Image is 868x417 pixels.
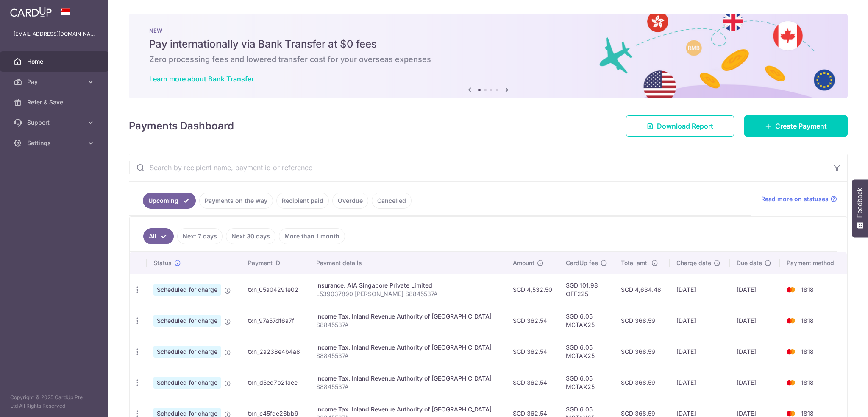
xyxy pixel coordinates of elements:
td: SGD 362.54 [506,367,559,398]
td: SGD 368.59 [614,336,670,367]
td: txn_05a04291e02 [241,274,309,305]
td: [DATE] [670,367,729,398]
a: Next 7 days [177,228,223,244]
img: Bank Card [782,378,799,388]
span: 1818 [801,410,814,417]
img: Bank Card [782,347,799,357]
a: Next 30 days [226,228,275,244]
td: SGD 362.54 [506,336,559,367]
td: txn_2a238e4b4a8 [241,336,309,367]
td: SGD 362.54 [506,305,559,336]
td: [DATE] [730,336,780,367]
span: CardUp fee [566,259,598,267]
td: SGD 6.05 MCTAX25 [559,305,614,336]
span: Feedback [856,188,864,218]
span: Scheduled for charge [153,346,221,358]
td: SGD 101.98 OFF225 [559,274,614,305]
input: Search by recipient name, payment id or reference [129,154,827,181]
a: Overdue [332,193,368,209]
h4: Payments Dashboard [129,118,234,134]
a: Download Report [626,115,734,137]
td: SGD 6.05 MCTAX25 [559,367,614,398]
th: Payment method [780,252,847,274]
span: Scheduled for charge [153,315,221,327]
span: Pay [27,78,83,86]
div: Income Tax. Inland Revenue Authority of [GEOGRAPHIC_DATA] [316,312,499,321]
td: SGD 368.59 [614,305,670,336]
a: Upcoming [143,193,196,209]
td: [DATE] [730,367,780,398]
p: S8845537A [316,352,499,360]
a: Payments on the way [199,193,273,209]
p: L539037890 [PERSON_NAME] S8845537A [316,290,499,298]
img: CardUp [10,7,52,17]
span: Due date [737,259,762,267]
span: Charge date [676,259,711,267]
td: [DATE] [670,274,729,305]
a: More than 1 month [279,228,345,244]
span: 1818 [801,317,814,324]
div: Insurance. AIA Singapore Private Limited [316,281,499,290]
span: 1818 [801,348,814,355]
span: Support [27,118,83,127]
span: Scheduled for charge [153,284,221,296]
td: SGD 4,634.48 [614,274,670,305]
button: Feedback - Show survey [852,179,868,237]
img: Bank Card [782,285,799,295]
th: Payment details [309,252,506,274]
td: txn_97a57df6a7f [241,305,309,336]
a: Learn more about Bank Transfer [149,75,254,83]
td: [DATE] [730,274,780,305]
div: Income Tax. Inland Revenue Authority of [GEOGRAPHIC_DATA] [316,343,499,352]
td: SGD 4,532.50 [506,274,559,305]
a: Recipient paid [276,193,329,209]
span: Create Payment [775,121,827,131]
iframe: Opens a widget where you can find more information [814,392,860,413]
a: Create Payment [744,115,848,137]
span: Settings [27,139,83,147]
th: Payment ID [241,252,309,274]
span: Total amt. [621,259,649,267]
img: Bank transfer banner [129,14,848,98]
td: SGD 6.05 MCTAX25 [559,336,614,367]
p: S8845537A [316,383,499,391]
span: Amount [513,259,534,267]
td: SGD 368.59 [614,367,670,398]
h6: Zero processing fees and lowered transfer cost for your overseas expenses [149,54,827,64]
span: 1818 [801,286,814,293]
p: NEW [149,27,827,34]
td: [DATE] [730,305,780,336]
h5: Pay internationally via Bank Transfer at $0 fees [149,37,827,51]
span: Status [153,259,172,267]
td: txn_d5ed7b21aee [241,367,309,398]
div: Income Tax. Inland Revenue Authority of [GEOGRAPHIC_DATA] [316,374,499,383]
img: Bank Card [782,316,799,326]
div: Income Tax. Inland Revenue Authority of [GEOGRAPHIC_DATA] [316,405,499,414]
a: Read more on statuses [761,195,837,203]
td: [DATE] [670,336,729,367]
span: Scheduled for charge [153,377,221,389]
span: Home [27,57,83,66]
a: All [143,228,174,244]
p: S8845537A [316,321,499,329]
span: 1818 [801,379,814,386]
p: [EMAIL_ADDRESS][DOMAIN_NAME] [14,30,95,38]
span: Refer & Save [27,98,83,106]
td: [DATE] [670,305,729,336]
span: Read more on statuses [761,195,829,203]
span: Download Report [657,121,713,131]
a: Cancelled [372,193,412,209]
